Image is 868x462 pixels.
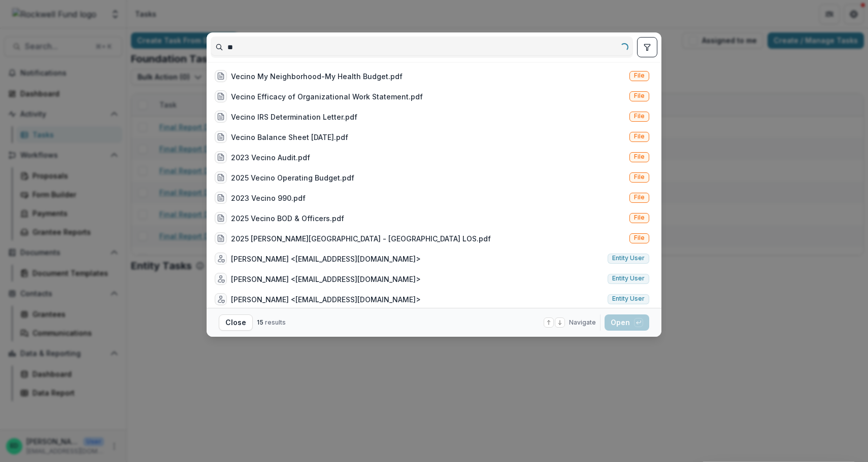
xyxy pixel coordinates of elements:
span: File [634,173,645,181]
div: Vecino Efficacy of Organizational Work Statement.pdf [231,91,423,102]
button: Close [219,314,253,331]
span: Entity user [612,295,645,302]
div: Vecino My Neighborhood-My Health Budget.pdf [231,71,403,82]
span: File [634,133,645,140]
div: [PERSON_NAME] <[EMAIL_ADDRESS][DOMAIN_NAME]> [231,274,421,285]
div: 2025 Vecino BOD & Officers.pdf [231,213,344,224]
span: File [634,153,645,160]
span: Entity user [612,255,645,262]
button: Open [605,314,649,331]
div: Vecino Balance Sheet [DATE].pdf [231,132,348,143]
span: File [634,234,645,241]
span: File [634,72,645,79]
div: Vecino IRS Determination Letter.pdf [231,112,357,122]
span: Navigate [569,318,596,327]
div: 2023 Vecino Audit.pdf [231,152,310,163]
button: toggle filters [637,37,657,57]
div: 2023 Vecino 990.pdf [231,193,306,203]
div: [PERSON_NAME] <[EMAIL_ADDRESS][DOMAIN_NAME]> [231,294,421,305]
span: results [265,318,286,326]
span: File [634,92,645,99]
span: Entity user [612,275,645,282]
span: File [634,214,645,221]
div: 2025 [PERSON_NAME][GEOGRAPHIC_DATA] - [GEOGRAPHIC_DATA] LOS.pdf [231,233,491,244]
div: 2025 Vecino Operating Budget.pdf [231,172,354,183]
div: [PERSON_NAME] <[EMAIL_ADDRESS][DOMAIN_NAME]> [231,254,421,264]
span: File [634,113,645,120]
span: File [634,194,645,201]
span: 15 [257,318,263,326]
